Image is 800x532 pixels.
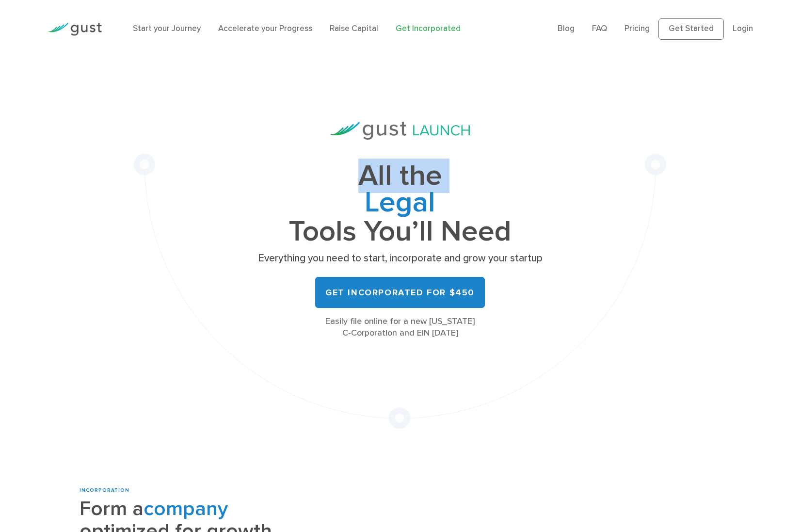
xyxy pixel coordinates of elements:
[255,190,545,219] span: Legal
[255,252,545,265] p: Everything you need to start, incorporate and grow your startup
[330,24,378,33] a: Raise Capital
[733,24,753,33] a: Login
[658,18,724,40] a: Get Started
[315,277,485,308] a: Get Incorporated for $450
[133,24,201,33] a: Start your Journey
[592,24,607,33] a: FAQ
[218,24,312,33] a: Accelerate your Progress
[255,163,545,245] h1: All the Tools You’ll Need
[80,487,338,494] div: INCORPORATION
[624,24,650,33] a: Pricing
[396,24,461,33] a: Get Incorporated
[558,24,575,33] a: Blog
[144,497,228,521] span: company
[255,316,545,339] div: Easily file online for a new [US_STATE] C-Corporation and EIN [DATE]
[330,122,470,140] img: Gust Launch Logo
[48,23,102,36] img: Gust Logo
